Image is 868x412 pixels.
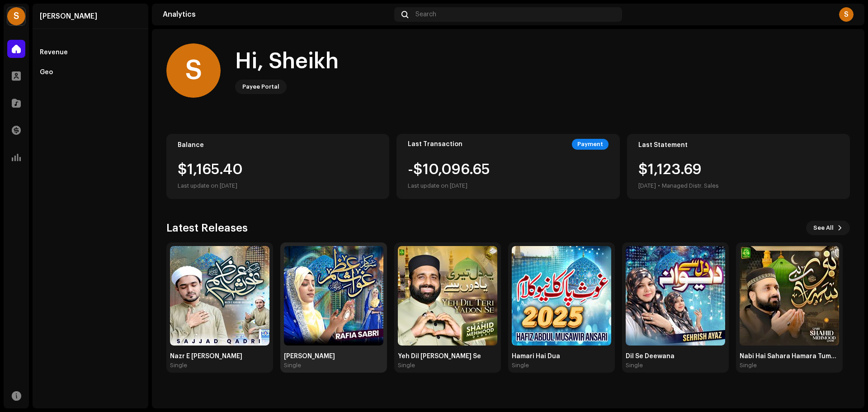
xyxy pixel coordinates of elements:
re-o-card-value: Balance [166,134,389,199]
div: Hi, Sheikh [235,47,339,76]
re-m-nav-item: Revenue [36,43,145,62]
div: Hamari Hai Dua [512,353,611,360]
div: Last update on [DATE] [408,180,490,191]
re-m-nav-item: Geo [36,63,145,81]
div: Nabi Hai Sahara Hamara Tumahara [740,353,839,360]
div: Payee Portal [242,81,279,92]
div: Single [398,362,415,369]
re-o-card-value: Last Statement [627,134,850,199]
div: Analytics [163,11,391,18]
div: [PERSON_NAME] [284,353,383,360]
div: Payment [572,139,609,150]
div: Dil Se Deewana [626,353,725,360]
div: Last Statement [638,142,839,149]
div: • [658,180,660,191]
img: b1d9611f-db7b-4891-83e8-a754e06575d6 [626,246,725,346]
div: Last Transaction [408,141,462,148]
div: Single [170,362,187,369]
div: Balance [178,142,378,149]
div: Nazr E [PERSON_NAME] [170,353,269,360]
button: See All [806,221,850,235]
h3: Latest Releases [166,221,248,235]
div: Last update on [DATE] [178,180,378,191]
div: Single [512,362,529,369]
div: Managed Distr. Sales [662,180,719,191]
div: Single [740,362,757,369]
div: S [7,7,25,25]
div: Single [626,362,643,369]
span: Search [415,11,436,18]
div: Revenue [40,49,68,56]
div: [DATE] [638,180,656,191]
img: f8b735d2-2e7d-4999-8d7d-1cddf972fa01 [512,246,611,346]
div: Single [284,362,301,369]
div: Geo [40,69,53,76]
div: S [839,7,854,22]
div: Yeh Dil [PERSON_NAME] Se [398,353,497,360]
span: See All [813,219,834,237]
img: 26c5622a-4f58-4102-896b-2d5be60be149 [170,246,269,346]
img: 22a15df1-4611-4c34-90a9-710236a0b3e5 [740,246,839,346]
img: b54bf20d-1509-46c0-ac78-74c3c26c2c0d [284,246,383,346]
img: 414cdccc-b17b-47d2-8a57-659c6344242e [398,246,497,346]
div: S [166,43,221,98]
